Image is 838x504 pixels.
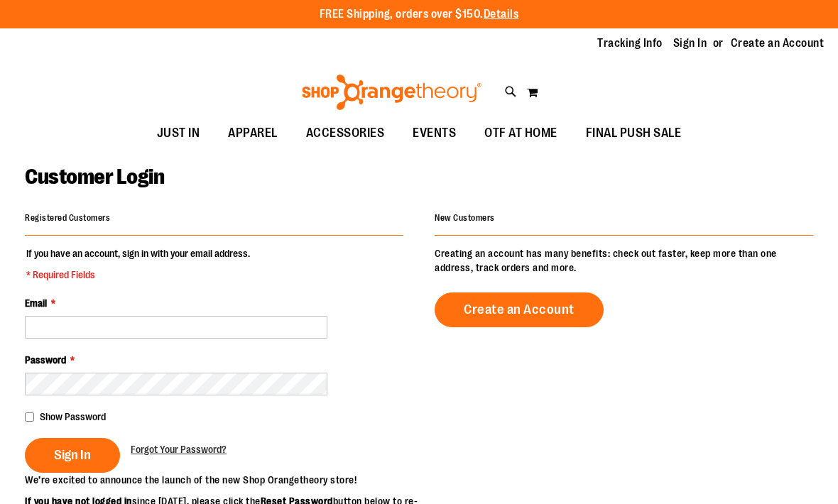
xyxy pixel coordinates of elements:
a: Sign In [673,35,707,51]
strong: New Customers [435,213,495,223]
strong: Registered Customers [25,213,110,223]
p: We’re excited to announce the launch of the new Shop Orangetheory store! [25,473,419,487]
a: OTF AT HOME [470,117,572,150]
span: Sign In [54,447,91,463]
a: ACCESSORIES [292,117,399,150]
a: Create an Account [435,292,604,327]
span: FINAL PUSH SALE [586,117,682,149]
a: Forgot Your Password? [131,442,227,456]
legend: If you have an account, sign in with your email address. [25,246,251,282]
span: JUST IN [157,117,200,149]
button: Sign In [25,438,120,473]
a: APPAREL [214,117,292,150]
img: Shop Orangetheory [300,75,484,110]
a: Create an Account [731,35,825,51]
span: ACCESSORIES [306,117,385,149]
a: JUST IN [143,117,214,150]
a: FINAL PUSH SALE [572,117,696,150]
span: Forgot Your Password? [131,444,227,455]
span: Password [25,354,66,366]
p: FREE Shipping, orders over $150. [320,6,519,23]
span: EVENTS [413,117,456,149]
span: OTF AT HOME [484,117,557,149]
span: * Required Fields [26,268,250,282]
span: Show Password [40,411,106,422]
span: Create an Account [464,302,575,317]
span: APPAREL [228,117,278,149]
a: EVENTS [398,117,470,150]
a: Tracking Info [597,35,663,51]
a: Details [484,8,519,21]
span: Customer Login [25,165,164,189]
span: Email [25,297,47,309]
p: Creating an account has many benefits: check out faster, keep more than one address, track orders... [435,246,813,275]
